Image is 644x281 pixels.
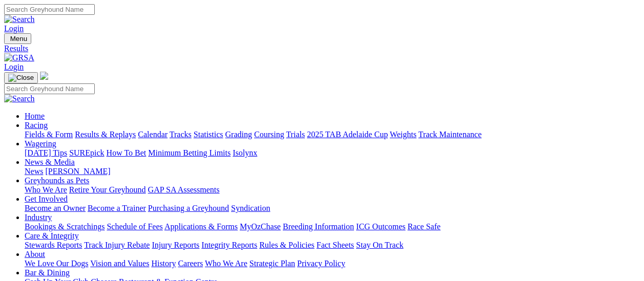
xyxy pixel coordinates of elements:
[250,259,295,268] a: Strategic Plan
[4,53,34,62] img: GRSA
[8,74,34,82] img: Close
[4,33,31,44] button: Toggle navigation
[69,185,146,194] a: Retire Your Greyhound
[138,130,168,139] a: Calendar
[45,167,110,176] a: [PERSON_NAME]
[283,222,354,231] a: Breeding Information
[25,130,640,139] div: Racing
[148,148,231,157] a: Minimum Betting Limits
[4,72,38,83] button: Toggle navigation
[25,222,105,231] a: Bookings & Scratchings
[178,259,203,268] a: Careers
[151,259,176,268] a: History
[25,268,70,277] a: Bar & Dining
[4,15,35,24] img: Search
[4,44,640,53] a: Results
[148,185,220,194] a: GAP SA Assessments
[233,148,257,157] a: Isolynx
[407,222,440,231] a: Race Safe
[4,62,24,71] a: Login
[107,148,147,157] a: How To Bet
[259,241,315,249] a: Rules & Policies
[25,194,68,203] a: Get Involved
[84,241,150,249] a: Track Injury Rebate
[194,130,223,139] a: Statistics
[317,241,354,249] a: Fact Sheets
[164,222,238,231] a: Applications & Forms
[390,130,417,139] a: Weights
[25,213,52,222] a: Industry
[4,24,24,33] a: Login
[152,241,199,249] a: Injury Reports
[25,148,67,157] a: [DATE] Tips
[25,259,640,268] div: About
[4,94,35,103] img: Search
[225,130,252,139] a: Grading
[356,222,405,231] a: ICG Outcomes
[90,259,149,268] a: Vision and Values
[25,167,640,176] div: News & Media
[25,222,640,231] div: Industry
[205,259,247,268] a: Who We Are
[25,121,48,129] a: Racing
[170,130,192,139] a: Tracks
[286,130,305,139] a: Trials
[25,112,45,120] a: Home
[25,167,43,176] a: News
[25,259,88,268] a: We Love Our Dogs
[25,148,640,158] div: Wagering
[254,130,284,139] a: Coursing
[25,250,45,258] a: About
[4,83,95,94] input: Search
[25,204,640,213] div: Get Involved
[25,139,56,148] a: Wagering
[240,222,281,231] a: MyOzChase
[40,72,48,80] img: logo-grsa-white.png
[297,259,345,268] a: Privacy Policy
[25,204,86,212] a: Become an Owner
[75,130,136,139] a: Results & Replays
[25,241,640,250] div: Care & Integrity
[25,231,79,240] a: Care & Integrity
[231,204,270,212] a: Syndication
[10,35,27,42] span: Menu
[25,130,73,139] a: Fields & Form
[419,130,482,139] a: Track Maintenance
[25,241,82,249] a: Stewards Reports
[88,204,146,212] a: Become a Trainer
[69,148,104,157] a: SUREpick
[356,241,403,249] a: Stay On Track
[201,241,257,249] a: Integrity Reports
[25,158,75,166] a: News & Media
[148,204,229,212] a: Purchasing a Greyhound
[4,4,95,15] input: Search
[307,130,388,139] a: 2025 TAB Adelaide Cup
[25,176,89,185] a: Greyhounds as Pets
[25,185,67,194] a: Who We Are
[25,185,640,194] div: Greyhounds as Pets
[107,222,162,231] a: Schedule of Fees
